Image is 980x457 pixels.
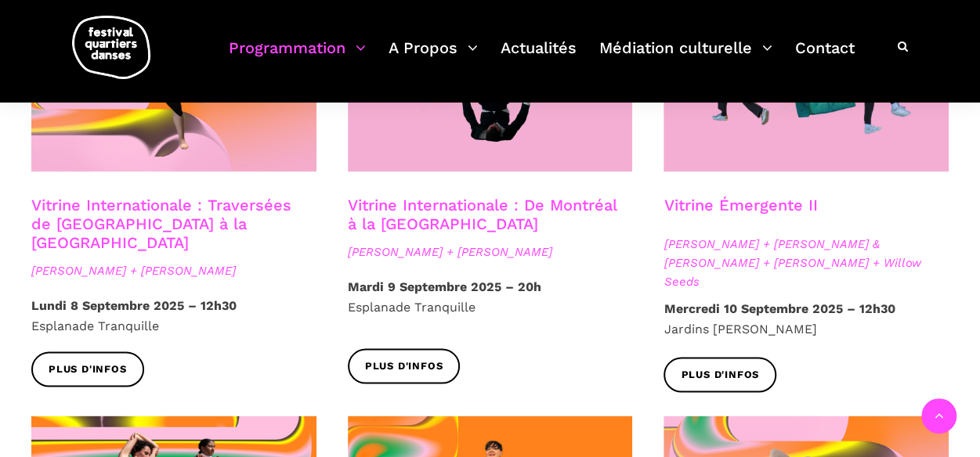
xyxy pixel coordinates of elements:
[501,34,577,81] a: Actualités
[389,34,478,81] a: A Propos
[31,318,159,333] span: Esplanade Tranquille
[348,299,476,314] span: Esplanade Tranquille
[681,366,759,383] span: Plus d'infos
[49,361,127,377] span: Plus d'infos
[229,34,366,81] a: Programmation
[599,34,772,81] a: Médiation culturelle
[31,297,237,312] strong: Lundi 8 Septembre 2025 – 12h30
[348,348,461,383] a: Plus d'infos
[348,279,541,293] strong: Mardi 9 Septembre 2025 – 20h
[31,195,291,251] a: Vitrine Internationale : Traversées de [GEOGRAPHIC_DATA] à la [GEOGRAPHIC_DATA]
[72,16,150,79] img: logo-fqd-med
[31,261,316,279] span: [PERSON_NAME] + [PERSON_NAME]
[664,195,817,214] a: Vitrine Émergente II
[348,242,633,261] span: [PERSON_NAME] + [PERSON_NAME]
[664,234,949,290] span: [PERSON_NAME] + [PERSON_NAME] & [PERSON_NAME] + [PERSON_NAME] + Willow Seeds
[664,321,816,336] span: Jardins [PERSON_NAME]
[664,357,776,392] a: Plus d'infos
[348,195,617,232] a: Vitrine Internationale : De Montréal à la [GEOGRAPHIC_DATA]
[365,358,443,374] span: Plus d'infos
[664,300,895,315] strong: Mercredi 10 Septembre 2025 – 12h30
[31,351,144,387] a: Plus d'infos
[795,34,855,81] a: Contact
